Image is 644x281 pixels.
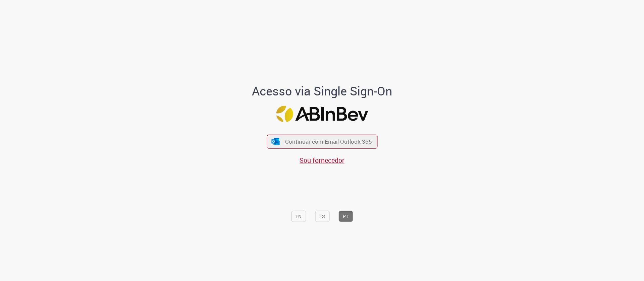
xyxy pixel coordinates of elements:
h1: Acesso via Single Sign-On [229,84,415,98]
img: Logo ABInBev [276,106,368,122]
img: ícone Azure/Microsoft 360 [271,138,280,145]
span: Continuar com Email Outlook 365 [285,138,372,145]
button: EN [291,211,306,222]
a: Sou fornecedor [300,155,344,164]
button: ES [315,211,329,222]
button: ícone Azure/Microsoft 360 Continuar com Email Outlook 365 [267,135,377,148]
button: PT [338,211,353,222]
